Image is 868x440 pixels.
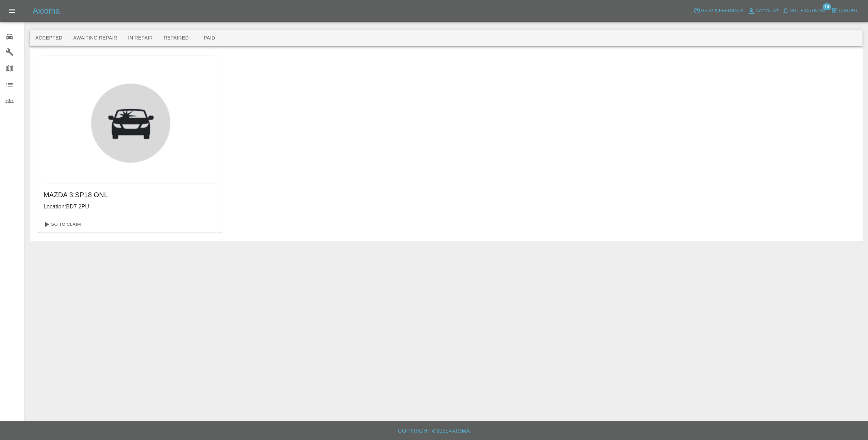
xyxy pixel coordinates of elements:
span: Logout [839,7,858,15]
button: Paid [194,30,225,46]
button: Open drawer [4,3,20,19]
span: 14 [822,3,831,10]
button: Help & Feedback [692,5,745,16]
p: Location: BD7 2PU [44,203,216,211]
a: Account [746,5,781,16]
button: In Repair [123,30,158,46]
button: Awaiting Repair [68,30,122,46]
button: Repaired [158,30,194,46]
a: Go To Claim [41,219,83,230]
span: Account [756,7,779,15]
span: Notifications [790,7,825,15]
h6: MAZDA 3 : SP18 ONL [44,189,216,200]
button: Logout [830,5,860,16]
button: Notifications [781,5,827,16]
h6: Copyright © 2025 Axioma [5,426,863,436]
button: Accepted [30,30,68,46]
h5: Axioma [33,5,60,16]
span: Help & Feedback [701,7,744,15]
